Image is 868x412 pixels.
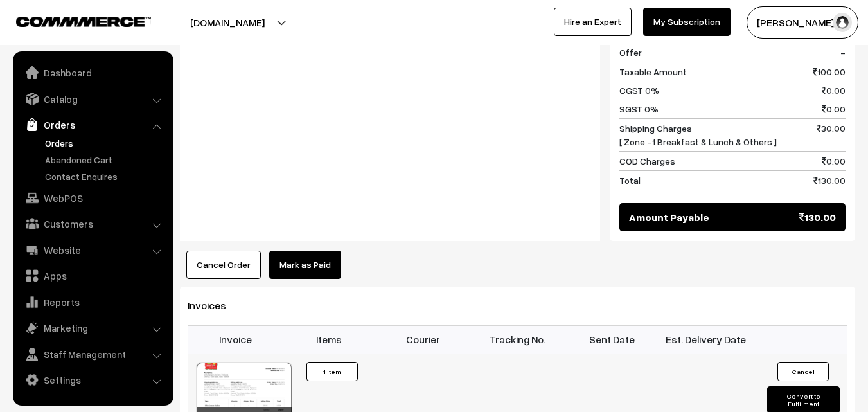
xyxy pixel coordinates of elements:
[643,8,731,36] a: My Subscription
[16,17,151,26] img: COMMMERCE
[16,186,169,210] a: WebPOS
[269,251,341,279] a: Mark as Paid
[16,264,169,287] a: Apps
[619,65,687,78] span: Taxable Amount
[16,291,169,314] a: Reports
[470,325,565,354] th: Tracking No.
[376,325,471,354] th: Courier
[42,170,169,183] a: Contact Enquires
[565,325,659,354] th: Sent Date
[16,316,169,339] a: Marketing
[833,13,852,32] img: user
[188,325,283,354] th: Invoice
[42,136,169,150] a: Orders
[16,368,169,391] a: Settings
[619,102,659,116] span: SGST 0%
[16,238,169,262] a: Website
[822,84,846,97] span: 0.00
[16,87,169,111] a: Catalog
[619,154,675,168] span: COD Charges
[16,61,169,84] a: Dashboard
[822,102,846,116] span: 0.00
[619,84,659,97] span: CGST 0%
[16,13,128,28] a: COMMMERCE
[619,46,642,59] span: Offer
[822,154,846,168] span: 0.00
[42,153,169,166] a: Abandoned Cart
[619,174,641,187] span: Total
[619,121,777,148] span: Shipping Charges [ Zone -1 Breakfast & Lunch & Others ]
[629,210,709,225] span: Amount Payable
[16,212,169,235] a: Customers
[840,46,846,59] span: -
[554,8,632,36] a: Hire an Expert
[813,65,846,78] span: 100.00
[777,362,829,381] button: Cancel
[813,174,846,187] span: 130.00
[16,113,169,136] a: Orders
[817,121,846,148] span: 30.00
[306,362,358,381] button: 1 Item
[282,325,376,354] th: Items
[659,325,753,354] th: Est. Delivery Date
[186,251,261,279] button: Cancel Order
[16,343,169,366] a: Staff Management
[145,6,310,39] button: [DOMAIN_NAME]
[188,299,242,312] span: Invoices
[747,6,858,39] button: [PERSON_NAME] s…
[799,210,836,225] span: 130.00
